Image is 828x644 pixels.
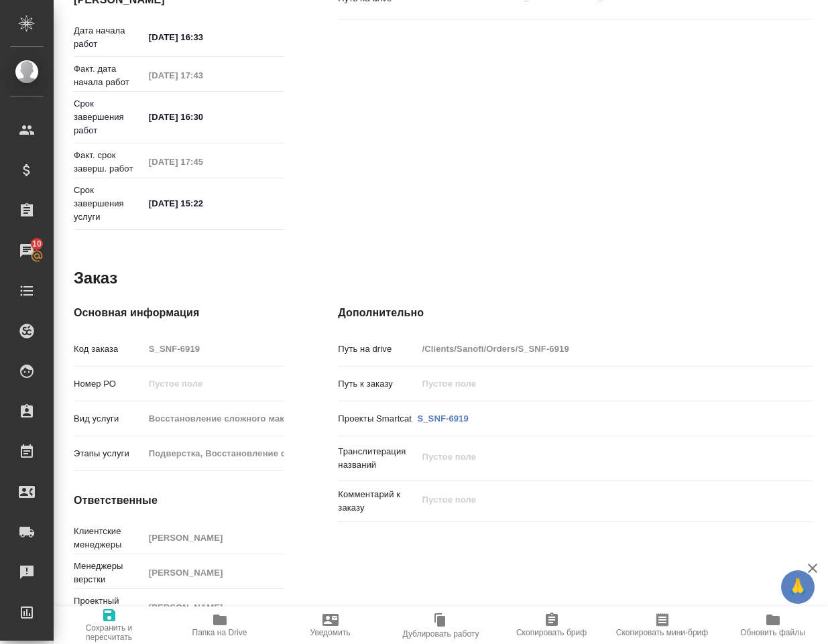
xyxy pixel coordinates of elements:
p: Проекты Smartcat [338,412,417,426]
span: Скопировать мини-бриф [616,628,708,637]
input: Пустое поле [144,444,285,463]
button: Уведомить [275,606,386,644]
span: Обновить файлы [740,628,805,637]
p: Комментарий к заказу [338,488,417,515]
input: Пустое поле [417,374,773,393]
input: ✎ Введи что-нибудь [144,27,261,47]
span: Сохранить и пересчитать [62,623,156,642]
h4: Основная информация [74,305,284,321]
span: Скопировать бриф [516,628,587,637]
p: Вид услуги [74,412,144,426]
p: Номер РО [74,377,144,391]
input: Пустое поле [144,598,285,617]
input: Пустое поле [144,339,285,359]
button: Скопировать мини-бриф [607,606,717,644]
input: Пустое поле [144,374,285,393]
h4: Ответственные [74,493,284,509]
span: Папка на Drive [192,628,247,637]
p: Код заказа [74,342,144,356]
input: Пустое поле [144,409,285,428]
input: ✎ Введи что-нибудь [144,194,261,213]
input: Пустое поле [144,66,261,85]
button: Дублировать работу [386,606,496,644]
input: Пустое поле [417,339,773,359]
p: Клиентские менеджеры [74,525,144,552]
button: Папка на Drive [164,606,275,644]
p: Путь на drive [338,342,417,356]
input: Пустое поле [144,152,261,172]
p: Факт. срок заверш. работ [74,149,144,176]
h4: Дополнительно [338,305,813,321]
a: S_SNF-6919 [417,413,468,424]
input: ✎ Введи что-нибудь [144,107,261,127]
p: Проектный менеджер [74,594,144,621]
p: Срок завершения услуги [74,184,144,224]
button: Скопировать бриф [496,606,607,644]
span: 10 [24,237,50,251]
button: 🙏 [781,570,815,604]
p: Этапы услуги [74,447,144,460]
span: Уведомить [310,628,351,637]
p: Срок завершения работ [74,97,144,137]
h2: Заказ [74,267,117,289]
span: 🙏 [786,573,809,601]
span: Дублировать работу [403,629,479,639]
p: Факт. дата начала работ [74,62,144,89]
p: Транслитерация названий [338,445,417,472]
input: Пустое поле [144,563,285,582]
p: Дата начала работ [74,24,144,51]
p: Менеджеры верстки [74,560,144,586]
p: Путь к заказу [338,377,417,391]
button: Сохранить и пересчитать [54,606,164,644]
input: Пустое поле [144,528,285,548]
a: 10 [3,234,50,267]
button: Обновить файлы [717,606,828,644]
